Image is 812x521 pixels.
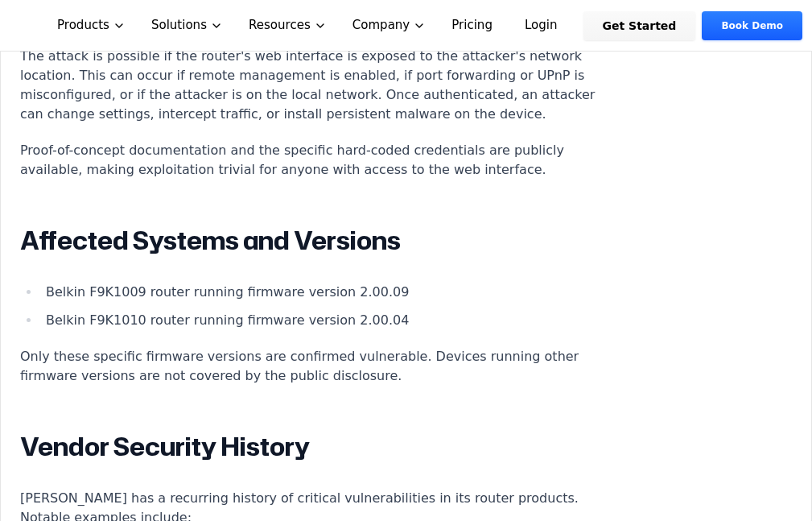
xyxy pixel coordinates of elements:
li: Belkin F9K1010 router running firmware version 2.00.04 [40,311,620,330]
a: Get Started [583,11,696,40]
h2: Affected Systems and Versions [20,225,619,257]
p: Proof-of-concept documentation and the specific hard-coded credentials are publicly available, ma... [20,141,619,180]
p: The attack is possible if the router's web interface is exposed to the attacker's network locatio... [20,47,619,124]
a: Login [505,11,577,40]
li: Belkin F9K1009 router running firmware version 2.00.09 [40,283,620,302]
a: Book Demo [702,11,802,40]
p: Only these specific firmware versions are confirmed vulnerable. Devices running other firmware ve... [20,347,619,386]
h2: Vendor Security History [20,431,619,463]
